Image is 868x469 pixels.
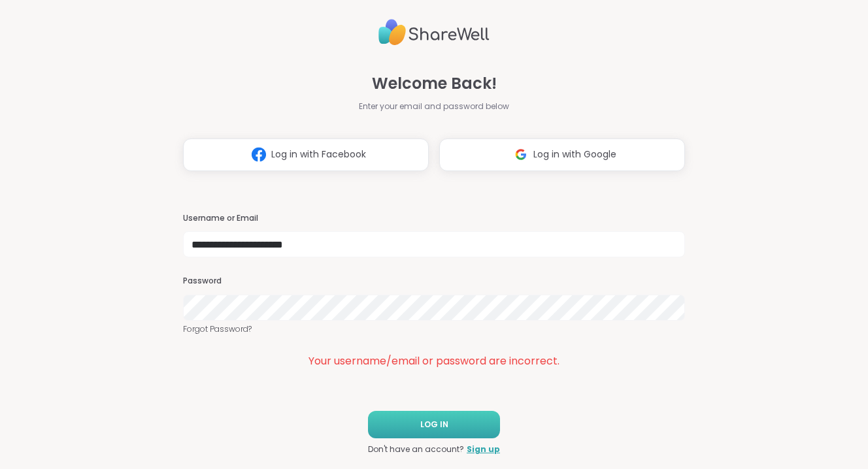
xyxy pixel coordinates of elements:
[467,444,500,455] a: Sign up
[183,138,429,171] button: Log in with Facebook
[271,148,366,161] span: Log in with Facebook
[378,14,490,51] img: ShareWell Logo
[359,101,509,112] span: Enter your email and password below
[372,72,497,95] span: Welcome Back!
[368,411,500,438] button: LOG IN
[183,213,685,224] h3: Username or Email
[368,444,464,455] span: Don't have an account?
[246,142,271,167] img: ShareWell Logomark
[183,276,685,287] h3: Password
[183,353,685,369] div: Your username/email or password are incorrect.
[420,419,448,430] span: LOG IN
[183,323,685,335] a: Forgot Password?
[509,142,533,167] img: ShareWell Logomark
[439,138,685,171] button: Log in with Google
[533,148,616,161] span: Log in with Google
